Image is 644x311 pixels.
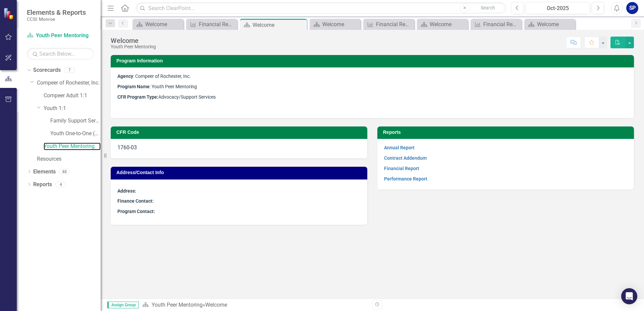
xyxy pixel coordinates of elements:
button: Oct-2025 [526,2,590,14]
span: Assign Group [107,302,139,308]
div: Financial Report [483,20,520,29]
strong: Program Name [117,84,150,89]
div: Welcome [205,302,227,308]
a: Financial Report [188,20,235,29]
a: Annual Report [384,145,415,150]
a: Welcome [526,20,574,29]
span: Advocacy/Support Services [117,94,216,100]
a: Contract Addendum [384,155,427,161]
a: Financial Report [365,20,413,29]
div: Open Intercom Messenger [621,288,637,304]
a: Resources [37,155,101,163]
div: Youth Peer Mentoring [111,44,156,49]
a: Performance Report [384,176,427,182]
a: Youth 1:1 [44,105,101,112]
div: Welcome [322,20,359,29]
a: Compeer Adult 1:1 [44,92,101,100]
div: Welcome [537,20,574,29]
div: » [142,301,367,309]
span: Search [481,5,495,10]
a: Youth Peer Mentoring [44,143,101,150]
h3: CFR Code [116,130,364,135]
a: Welcome [134,20,182,29]
div: Welcome [253,21,305,29]
div: 48 [59,169,70,174]
div: Oct-2025 [528,4,588,12]
div: 7 [64,67,75,73]
a: Scorecards [33,66,61,74]
strong: Address: [117,188,136,194]
span: 1760-03 [117,144,137,151]
small: CCSI: Monroe [27,16,86,22]
a: Financial Report [472,20,520,29]
button: SP [626,2,638,14]
strong: Program Contact: [117,209,155,214]
a: Financial Report [384,166,419,171]
h3: Address/Contact Info [116,170,364,175]
a: Welcome [419,20,466,29]
div: Financial Report [376,20,413,29]
strong: : [152,198,154,204]
h3: Reports [383,130,631,135]
strong: CFR Program Type: [117,94,158,100]
div: 4 [55,182,66,187]
strong: Finance Contact [117,198,152,204]
div: Financial Report [199,20,235,29]
div: Welcome [145,20,182,29]
button: Search [471,3,504,13]
span: : Youth Peer Mentoring [117,84,197,89]
div: Welcome [111,37,156,44]
a: Youth Peer Mentoring [152,302,203,308]
h3: Program Information [116,58,631,63]
span: Elements & Reports [27,8,86,16]
span: : Compeer of Rochester, Inc. [117,73,191,79]
a: Welcome [311,20,359,29]
a: Youth One-to-One (1760) [50,130,101,138]
strong: Agency [117,73,133,79]
img: ClearPoint Strategy [3,8,15,19]
a: Reports [33,181,52,189]
div: Welcome [430,20,466,29]
a: Youth Peer Mentoring [27,32,94,40]
input: Search Below... [27,48,94,60]
input: Search ClearPoint... [136,2,506,14]
a: Family Support Services [50,117,101,125]
a: Compeer of Rochester, Inc. [37,79,101,87]
a: Elements [33,168,56,176]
